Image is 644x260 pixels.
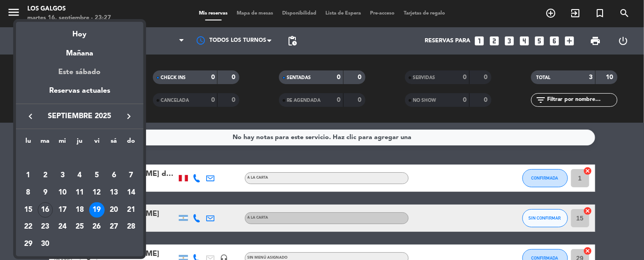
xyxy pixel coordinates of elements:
td: 29 de septiembre de 2025 [20,235,37,253]
div: 8 [20,185,36,200]
div: 18 [72,202,87,218]
div: 5 [89,168,105,183]
div: 2 [38,168,53,183]
td: 18 de septiembre de 2025 [71,201,88,219]
td: 7 de septiembre de 2025 [122,167,140,185]
td: 24 de septiembre de 2025 [54,219,71,236]
div: 15 [20,202,36,218]
div: 16 [38,202,53,218]
div: 14 [123,185,139,200]
th: lunes [20,136,37,150]
td: 26 de septiembre de 2025 [88,219,106,236]
td: 20 de septiembre de 2025 [105,201,122,219]
div: 29 [20,236,36,252]
td: 12 de septiembre de 2025 [88,184,106,201]
i: keyboard_arrow_left [25,111,36,122]
div: 26 [89,219,105,235]
td: 4 de septiembre de 2025 [71,167,88,185]
span: septiembre 2025 [39,110,121,122]
td: 25 de septiembre de 2025 [71,219,88,236]
div: Reservas actuales [16,85,143,104]
td: 10 de septiembre de 2025 [54,184,71,201]
div: Mañana [16,41,143,60]
div: 23 [38,219,53,235]
td: SEP. [20,150,140,167]
th: miércoles [54,136,71,150]
div: 27 [106,219,122,235]
td: 15 de septiembre de 2025 [20,201,37,219]
div: 6 [106,168,122,183]
td: 16 de septiembre de 2025 [37,201,54,219]
div: 3 [55,168,70,183]
td: 1 de septiembre de 2025 [20,167,37,185]
td: 17 de septiembre de 2025 [54,201,71,219]
div: 21 [123,202,139,218]
td: 19 de septiembre de 2025 [88,201,106,219]
th: sábado [105,136,122,150]
td: 14 de septiembre de 2025 [122,184,140,201]
td: 6 de septiembre de 2025 [105,167,122,185]
div: 25 [72,219,87,235]
td: 11 de septiembre de 2025 [71,184,88,201]
th: viernes [88,136,106,150]
td: 9 de septiembre de 2025 [37,184,54,201]
button: keyboard_arrow_right [121,110,137,122]
td: 30 de septiembre de 2025 [37,235,54,253]
td: 8 de septiembre de 2025 [20,184,37,201]
div: 13 [106,185,122,200]
th: jueves [71,136,88,150]
div: 4 [72,168,87,183]
td: 28 de septiembre de 2025 [122,219,140,236]
td: 2 de septiembre de 2025 [37,167,54,185]
td: 23 de septiembre de 2025 [37,219,54,236]
div: 28 [123,219,139,235]
td: 13 de septiembre de 2025 [105,184,122,201]
div: 10 [55,185,70,200]
div: 7 [123,168,139,183]
div: Este sábado [16,60,143,85]
th: martes [37,136,54,150]
button: keyboard_arrow_left [22,110,39,122]
i: keyboard_arrow_right [123,111,134,122]
div: 24 [55,219,70,235]
td: 5 de septiembre de 2025 [88,167,106,185]
div: 17 [55,202,70,218]
div: 12 [89,185,105,200]
div: 1 [20,168,36,183]
th: domingo [122,136,140,150]
td: 21 de septiembre de 2025 [122,201,140,219]
td: 22 de septiembre de 2025 [20,219,37,236]
div: 11 [72,185,87,200]
div: 19 [89,202,105,218]
td: 27 de septiembre de 2025 [105,219,122,236]
td: 3 de septiembre de 2025 [54,167,71,185]
div: Hoy [16,22,143,40]
div: 9 [38,185,53,200]
div: 30 [38,236,53,252]
div: 20 [106,202,122,218]
div: 22 [20,219,36,235]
